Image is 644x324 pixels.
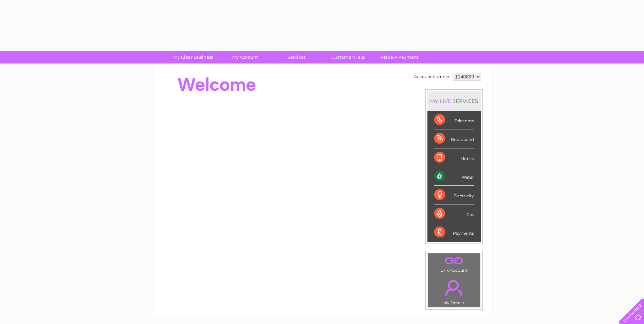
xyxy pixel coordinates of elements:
div: Gas [434,204,474,223]
a: My Clear Business [165,51,221,64]
a: . [430,276,478,300]
a: My Account [217,51,273,64]
a: . [430,255,478,267]
a: Make A Payment [372,51,428,64]
a: Customer Help [320,51,376,64]
div: Telecoms [434,111,474,129]
div: Payments [434,223,474,241]
div: Water [434,167,474,186]
div: MY SERVICES [427,91,481,111]
div: LIVE [438,98,453,104]
div: Broadband [434,129,474,148]
div: Mobile [434,148,474,167]
td: My Details [428,274,480,307]
div: Electricity [434,186,474,204]
td: Account number [412,71,451,83]
td: Link Account [428,253,480,274]
a: Services [269,51,325,64]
